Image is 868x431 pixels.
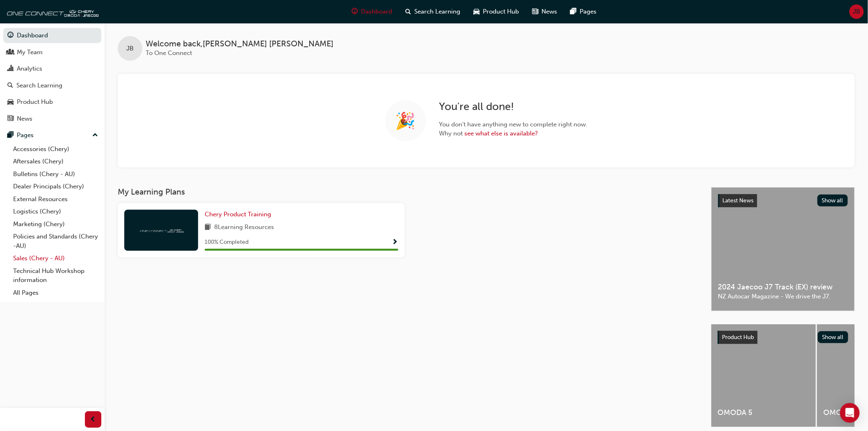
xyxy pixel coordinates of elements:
[718,331,848,344] a: Product HubShow all
[718,292,848,301] span: NZ Autocar Magazine - We drive the J7.
[395,116,416,126] span: 🎉
[3,111,101,126] a: News
[345,3,399,20] a: guage-iconDashboard
[532,7,538,17] span: news-icon
[17,48,43,57] div: My Team
[473,7,480,17] span: car-icon
[570,7,576,17] span: pages-icon
[7,65,14,73] span: chart-icon
[205,211,271,218] span: Chery Product Training
[146,49,192,57] span: To One Connect
[3,78,101,93] a: Search Learning
[483,7,519,16] span: Product Hub
[722,334,754,341] span: Product Hub
[10,193,101,206] a: External Resources
[818,195,848,206] button: Show all
[4,3,98,20] img: oneconnect
[392,237,398,248] button: Show Progress
[205,238,249,247] span: 100 % Completed
[7,32,14,39] span: guage-icon
[718,194,848,207] a: Latest NewsShow all
[439,129,588,138] span: Why not
[10,143,101,156] a: Accessories (Chery)
[205,210,274,219] a: Chery Product Training
[352,7,358,17] span: guage-icon
[10,218,101,231] a: Marketing (Chery)
[7,115,14,123] span: news-icon
[17,114,32,124] div: News
[723,197,754,204] span: Latest News
[10,168,101,181] a: Bulletins (Chery - AU)
[3,45,101,60] a: My Team
[3,61,101,76] a: Analytics
[16,81,62,90] div: Search Learning
[580,7,596,16] span: Pages
[525,3,564,20] a: news-iconNews
[3,26,101,128] button: DashboardMy TeamAnalyticsSearch LearningProduct HubNews
[10,205,101,218] a: Logistics (Chery)
[17,97,53,107] div: Product Hub
[818,331,849,343] button: Show all
[414,7,460,16] span: Search Learning
[214,222,274,233] span: 8 Learning Resources
[439,100,588,113] h2: You're all done!
[10,287,101,299] a: All Pages
[718,408,809,417] span: OMODA 5
[92,130,98,141] span: up-icon
[3,28,101,43] a: Dashboard
[564,3,603,20] a: pages-iconPages
[840,403,860,423] div: Open Intercom Messenger
[541,7,557,16] span: News
[3,128,101,143] button: Pages
[439,120,588,129] span: You don't have anything new to complete right now.
[361,7,392,16] span: Dashboard
[90,415,96,425] span: prev-icon
[718,282,848,292] span: 2024 Jaecoo J7 Track (EX) review
[405,7,411,17] span: search-icon
[711,187,855,311] a: Latest NewsShow all2024 Jaecoo J7 Track (EX) reviewNZ Autocar Magazine - We drive the J7.
[126,44,134,53] span: JB
[17,131,34,140] div: Pages
[465,130,538,137] a: see what else is available?
[711,324,816,427] a: OMODA 5
[118,187,698,197] h3: My Learning Plans
[10,230,101,252] a: Policies and Standards (Chery -AU)
[146,39,333,49] span: Welcome back , [PERSON_NAME] [PERSON_NAME]
[10,265,101,287] a: Technical Hub Workshop information
[850,5,864,19] button: JB
[10,155,101,168] a: Aftersales (Chery)
[17,64,42,73] div: Analytics
[7,49,14,56] span: people-icon
[3,94,101,110] a: Product Hub
[7,99,14,106] span: car-icon
[10,180,101,193] a: Dealer Principals (Chery)
[392,239,398,246] span: Show Progress
[853,7,861,16] span: JB
[139,226,184,234] img: oneconnect
[7,82,13,89] span: search-icon
[399,3,467,20] a: search-iconSearch Learning
[7,132,14,139] span: pages-icon
[10,252,101,265] a: Sales (Chery - AU)
[467,3,525,20] a: car-iconProduct Hub
[205,222,211,233] span: book-icon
